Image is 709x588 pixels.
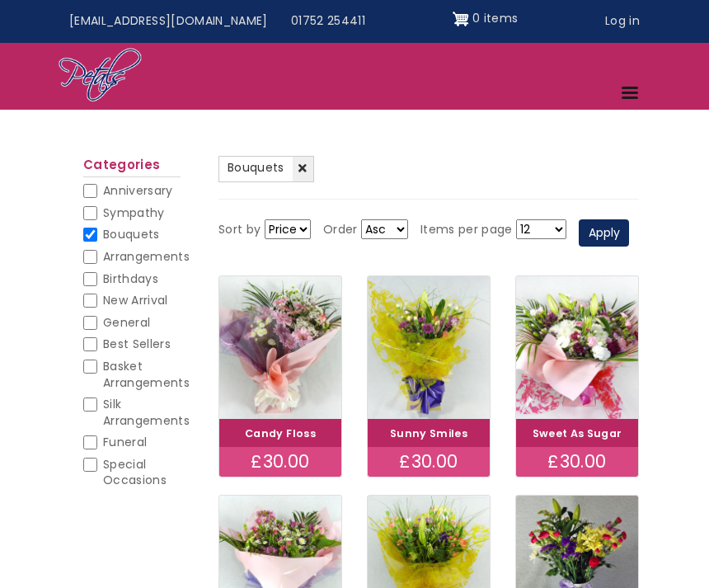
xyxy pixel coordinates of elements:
[58,47,143,105] img: Home
[472,10,518,26] span: 0 items
[58,6,279,37] a: [EMAIL_ADDRESS][DOMAIN_NAME]
[218,156,314,182] a: Bouquets
[228,159,284,176] span: Bouquets
[103,358,190,391] span: Basket Arrangements
[516,276,638,419] img: Sweet As Sugar
[323,220,358,240] label: Order
[103,270,158,287] span: Birthdays
[368,276,490,419] img: Sunny Smiles
[103,292,168,308] span: New Arrival
[103,248,190,265] span: Arrangements
[245,426,316,440] a: Candy Floss
[516,447,638,477] div: £30.00
[83,158,181,177] h2: Categories
[453,6,519,32] a: Shopping cart 0 items
[533,426,622,440] a: Sweet As Sugar
[103,205,165,221] span: Sympathy
[219,447,341,477] div: £30.00
[579,219,629,247] button: Apply
[103,182,173,199] span: Anniversary
[218,220,261,240] label: Sort by
[103,336,171,352] span: Best Sellers
[103,226,160,242] span: Bouquets
[390,426,467,440] a: Sunny Smiles
[594,6,651,37] a: Log in
[103,396,190,429] span: Silk Arrangements
[368,447,490,477] div: £30.00
[279,6,377,37] a: 01752 254411
[219,276,341,419] img: Candy Floss
[103,434,147,450] span: Funeral
[103,314,150,331] span: General
[420,220,513,240] label: Items per page
[453,6,469,32] img: Shopping cart
[103,456,167,489] span: Special Occasions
